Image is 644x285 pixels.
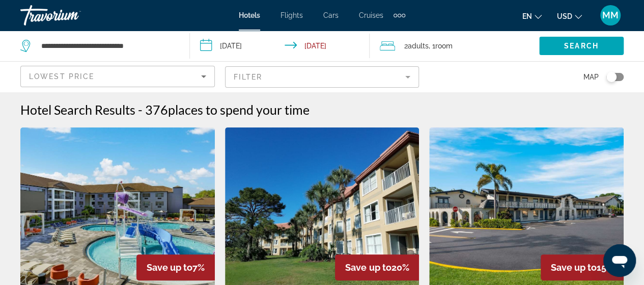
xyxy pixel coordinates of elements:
span: Lowest Price [29,72,94,81]
span: Save up to [345,262,391,273]
h1: Hotel Search Results [20,102,135,117]
span: USD [557,12,572,20]
a: Cars [323,11,339,19]
span: Adults [408,42,429,50]
span: Room [435,42,453,50]
button: Travelers: 2 adults, 0 children [370,31,539,61]
div: 20% [335,254,419,280]
button: Extra navigation items [394,7,405,23]
button: Check-in date: Sep 20, 2025 Check-out date: Sep 21, 2025 [190,31,370,61]
div: 7% [136,254,215,280]
span: Search [564,42,599,50]
a: Hotels [239,11,260,19]
iframe: Button to launch messaging window [603,244,636,277]
span: en [522,12,532,20]
button: Filter [225,66,419,88]
h2: 376 [145,102,310,117]
span: places to spend your time [168,102,310,117]
button: User Menu [597,5,624,26]
button: Change currency [557,9,582,23]
span: Map [583,70,599,84]
a: Flights [281,11,303,19]
button: Search [539,37,624,55]
span: MM [602,10,619,20]
span: Save up to [147,262,192,273]
a: Cruises [359,11,383,19]
span: - [138,102,143,117]
button: Change language [522,9,542,23]
span: 2 [404,39,429,53]
span: Save up to [551,262,597,273]
span: , 1 [429,39,453,53]
mat-select: Sort by [29,70,206,83]
div: 15% [541,254,624,280]
button: Toggle map [599,72,624,82]
a: Travorium [20,2,122,29]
